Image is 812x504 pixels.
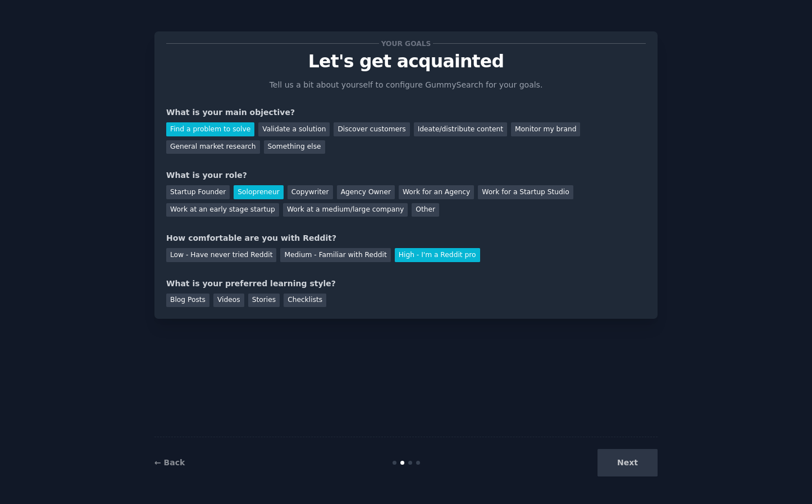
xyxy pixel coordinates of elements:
[166,140,260,154] div: General market research
[166,185,230,199] div: Startup Founder
[264,140,325,154] div: Something else
[379,38,433,49] span: Your goals
[166,169,646,181] div: What is your role?
[166,248,276,262] div: Low - Have never tried Reddit
[264,79,548,91] p: Tell us a bit about yourself to configure GummySearch for your goals.
[166,122,254,136] div: Find a problem to solve
[399,185,474,199] div: Work for an Agency
[337,185,395,199] div: Agency Owner
[283,203,408,217] div: Work at a medium/large company
[154,458,185,467] a: ← Back
[166,278,646,290] div: What is your preferred learning style?
[213,294,244,308] div: Videos
[414,122,507,136] div: Ideate/distribute content
[258,122,330,136] div: Validate a solution
[248,294,280,308] div: Stories
[166,203,279,217] div: Work at an early stage startup
[395,248,480,262] div: High - I'm a Reddit pro
[234,185,283,199] div: Solopreneur
[288,185,333,199] div: Copywriter
[166,294,209,308] div: Blog Posts
[412,203,439,217] div: Other
[166,52,646,71] p: Let's get acquainted
[166,232,646,244] div: How comfortable are you with Reddit?
[334,122,409,136] div: Discover customers
[280,248,390,262] div: Medium - Familiar with Reddit
[166,107,646,118] div: What is your main objective?
[511,122,580,136] div: Monitor my brand
[478,185,573,199] div: Work for a Startup Studio
[284,294,326,308] div: Checklists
